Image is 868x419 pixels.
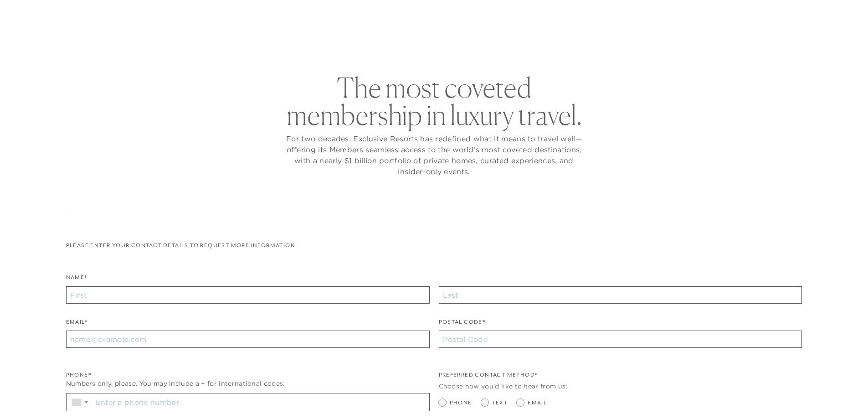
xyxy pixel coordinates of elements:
[67,393,92,411] div: Country Code Selector
[66,379,430,388] div: Numbers only, please. You may include a + for international codes.
[66,318,87,331] label: Email*
[413,29,469,56] a: Membership
[66,371,430,379] div: Phone*
[492,398,508,407] span: Text
[439,318,486,331] label: Postal Code*
[66,331,430,348] input: name@example.com
[36,10,76,18] a: Get Started
[66,273,87,286] label: Name*
[284,133,585,177] p: For two decades, Exclusive Resorts has redefined what it means to travel well—offering its Member...
[92,393,429,411] input: Enter a phone number
[528,398,547,407] span: Email
[450,398,472,407] span: Phone
[66,286,430,304] input: First
[439,286,802,304] input: Last
[439,331,802,348] input: Postal Code
[483,29,539,56] a: Community
[284,74,585,129] h2: The most coveted membership in luxury travel.
[83,399,89,405] span: ▼
[439,371,538,384] legend: Preferred Contact Method*
[66,241,802,250] p: Please enter your contact details to request more information:
[439,382,802,391] div: Choose how you'd like to hear from us:
[763,10,808,18] a: Member Login
[329,29,399,56] a: The Collection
